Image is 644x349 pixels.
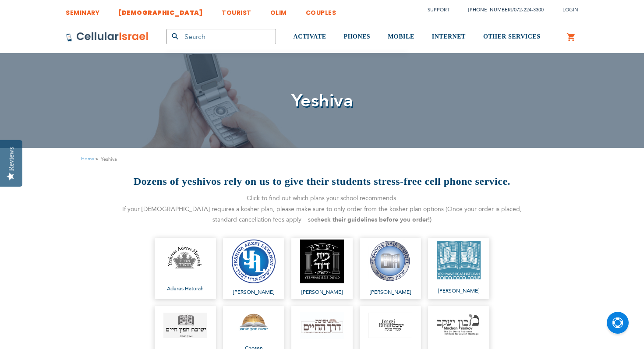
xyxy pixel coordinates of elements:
a: [PHONE_NUMBER] [468,7,512,13]
span: MOBILE [388,33,414,40]
a: [DEMOGRAPHIC_DATA] [118,2,203,18]
a: [PERSON_NAME] [360,238,421,299]
div: Reviews [7,147,15,171]
img: Aderes Hatorah [163,243,207,274]
strong: check their guidelines before you order!) [314,215,432,224]
img: Bircas Hatorah [437,241,481,279]
img: CCJ [163,313,207,338]
a: [PERSON_NAME] [223,238,284,299]
a: 072-224-3300 [514,7,544,13]
span: INTERNET [432,33,466,40]
a: INTERNET [432,21,466,53]
a: OLIM [270,2,287,18]
span: PHONES [344,33,371,40]
img: Imrei Binah [368,313,412,338]
span: Login [563,7,578,13]
a: OTHER SERVICES [483,21,541,53]
img: Bais Dovid [300,240,344,283]
img: Arzei Levanon [232,240,276,283]
span: [PERSON_NAME] [232,288,276,297]
div: Click to find out which plans your school recommends. If your [DEMOGRAPHIC_DATA] requires a koshe... [117,193,527,226]
strong: Yeshiva [101,155,117,163]
input: Search [166,29,276,44]
a: SEMINARY [66,2,99,18]
a: PHONES [344,21,371,53]
span: OTHER SERVICES [483,33,541,40]
span: [PERSON_NAME] [437,286,481,296]
a: [PERSON_NAME] [291,238,353,299]
li: / [460,4,544,16]
img: Machon Yaakov [437,314,481,335]
span: [PERSON_NAME] [368,288,412,297]
a: ACTIVATE [294,21,326,53]
h2: Dozens of yeshivos rely on us to give their students stress-free cell phone service. [117,174,527,189]
a: Aderes Hatorah [155,238,216,299]
img: Cellular Israel Logo [66,32,149,42]
img: Chosen Yehoshua [232,311,276,335]
span: ACTIVATE [294,33,326,40]
span: Aderes Hatorah [163,284,207,293]
img: Bais Yisroel [368,240,412,283]
span: [PERSON_NAME] [300,288,344,297]
a: TOURIST [222,2,251,18]
a: COUPLES [306,2,336,18]
a: [PERSON_NAME] [428,238,489,299]
a: Home [81,155,94,162]
a: Support [428,7,449,13]
img: Derech Hachaim [300,312,344,339]
a: MOBILE [388,21,414,53]
span: Yeshiva [291,89,353,113]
